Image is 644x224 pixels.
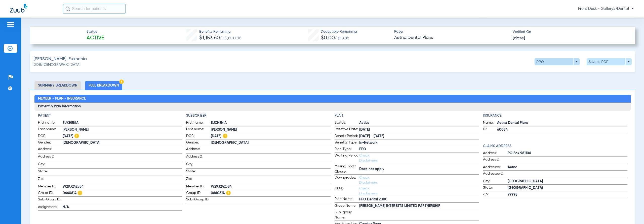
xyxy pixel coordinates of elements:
span: Benefit Period: [335,133,359,139]
span: Addressee: [483,165,508,171]
span: Last name: [186,127,211,133]
span: Gender: [186,140,211,146]
li: Full Breakdown [85,81,122,90]
span: Front Desk - Gallery57Dental [578,6,634,11]
span: Address: [483,151,508,157]
span: 60054 [497,127,627,132]
span: City: [483,179,508,185]
span: [DATE] - [DATE] [359,134,479,139]
span: Aetna Dental Plans [497,120,627,126]
span: PPO Dental 2000 [359,197,479,202]
span: / $50.00 [335,37,349,40]
span: 0660614 [63,191,182,196]
img: Hazard [74,134,79,138]
span: Plan Type: [335,146,359,153]
span: [DATE] [513,35,525,41]
span: PO Box 981106 [508,151,627,156]
span: Aetna Dental Plans [394,35,508,41]
span: First name: [38,120,63,126]
span: [PERSON_NAME] INTERESTS LIMITED PARTNERSHIP [359,203,479,209]
span: Zip: [483,192,508,198]
span: Zip: [186,176,211,183]
span: Last name: [38,127,63,133]
span: State: [483,185,508,191]
a: Check Disclaimers [359,154,378,162]
span: DOB: [38,133,63,139]
span: DOB: [186,133,211,139]
span: Benefits Remaining [199,29,242,34]
img: Hazard [223,134,227,138]
span: PPO [359,147,479,152]
span: Name: [483,120,497,126]
span: Status: [335,120,359,126]
span: Waiting Period: [335,153,359,163]
img: hamburger-icon [7,21,15,27]
h4: Patient [38,113,182,118]
span: Downgrades: [335,175,359,185]
span: [DEMOGRAPHIC_DATA] [63,140,182,145]
span: Address 2: [38,154,63,161]
span: $1,153.60 [199,35,220,41]
span: Does not apply [359,167,479,172]
span: EUXHENIA [211,120,331,126]
span: N/A [63,205,182,210]
img: Zuub Logo [10,4,27,13]
span: Address: [186,146,211,153]
a: Check Disclaimers [359,187,378,195]
h2: Member - Plan - Insurance [34,95,631,103]
span: Addressee 2: [483,171,508,178]
span: Sub-Group ID: [186,197,211,204]
span: Sub-group Name: [335,210,359,220]
span: W293242584 [63,184,182,189]
span: Plan Name: [335,196,359,202]
a: Check Disclaimers [359,176,378,184]
span: W293242584 [211,184,331,189]
span: Status [87,29,104,34]
span: City: [186,162,211,168]
span: Missing Tooth Clause: [335,164,359,174]
span: State: [186,169,211,176]
span: [DATE] [359,127,479,132]
span: [DATE] [63,134,182,139]
span: Assignment: [38,204,63,210]
h4: Insurance [483,113,627,118]
li: Summary Breakdown [34,81,81,90]
iframe: Chat Widget [619,200,644,224]
span: Effective Date: [335,127,359,133]
button: Save to PDF [587,58,632,65]
span: Gender: [38,140,63,146]
span: In-Network [359,140,479,145]
span: Group Name: [335,203,359,209]
app-breakdown-title: Plan [335,113,479,118]
span: $0.00 [321,35,335,41]
h4: Subscriber [186,113,331,118]
span: 0660614 [211,191,331,196]
span: [GEOGRAPHIC_DATA] [508,185,627,191]
span: Benefits Type: [335,140,359,146]
span: [PERSON_NAME] [211,127,331,132]
span: EUXHENIA [63,120,182,126]
span: Zip: [38,176,63,183]
h4: Claims Address [483,143,627,149]
span: Address: [38,146,63,153]
button: PPO [535,58,580,65]
span: Payer [394,29,508,34]
span: Group ID: [38,190,63,196]
span: Active [87,35,104,42]
span: Address 2: [483,157,508,164]
span: Deductible Remaining [321,29,357,34]
span: COB: [335,186,359,196]
span: Active [359,120,479,126]
span: First name: [186,120,211,126]
h3: Patient & Plan Information [34,103,631,111]
span: Verified On [513,29,627,35]
img: Hazard [119,80,124,84]
span: [DEMOGRAPHIC_DATA] [211,140,331,145]
span: 79998 [508,192,627,197]
input: Search for patients [63,4,126,14]
span: DOB: [DEMOGRAPHIC_DATA] [33,62,80,67]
